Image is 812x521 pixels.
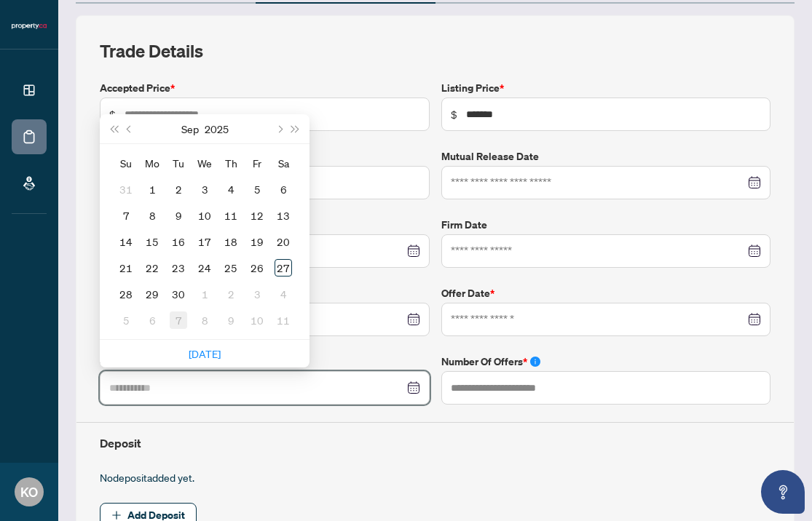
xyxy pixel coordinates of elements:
div: 4 [275,285,292,303]
div: 12 [248,207,266,224]
img: logo [12,22,47,31]
td: 2025-09-06 [270,176,296,202]
td: 2025-08-31 [113,176,139,202]
th: Mo [139,150,165,176]
td: 2025-09-26 [244,255,270,281]
td: 2025-09-04 [218,176,244,202]
td: 2025-09-11 [218,202,244,228]
td: 2025-09-19 [244,228,270,255]
div: 6 [143,311,161,329]
td: 2025-10-11 [270,307,296,333]
div: 14 [117,233,135,250]
td: 2025-10-03 [244,281,270,307]
div: 16 [170,233,187,250]
button: Choose a year [205,114,229,143]
div: 8 [143,207,161,224]
div: 24 [196,259,213,277]
button: Open asap [761,470,805,514]
td: 2025-10-04 [270,281,296,307]
button: Choose a month [181,114,199,143]
td: 2025-09-16 [165,228,192,255]
div: 10 [196,207,213,224]
td: 2025-09-22 [139,255,165,281]
td: 2025-09-03 [192,176,218,202]
div: 9 [222,311,240,329]
td: 2025-09-13 [270,202,296,228]
div: 1 [143,180,161,198]
td: 2025-09-15 [139,228,165,255]
td: 2025-09-12 [244,202,270,228]
div: 3 [196,180,213,198]
div: 29 [143,285,161,303]
td: 2025-09-27 [270,255,296,281]
td: 2025-10-07 [165,307,192,333]
div: 21 [117,259,135,277]
label: Firm Date [441,217,771,233]
th: We [192,150,218,176]
td: 2025-09-07 [113,202,139,228]
div: 2 [222,285,240,303]
span: plus [111,510,122,520]
label: Number of offers [441,354,771,370]
td: 2025-10-01 [192,281,218,307]
td: 2025-10-10 [244,307,270,333]
div: 15 [143,233,161,250]
span: $ [451,106,457,122]
div: 22 [143,259,161,277]
div: 31 [117,180,135,198]
div: 20 [275,233,292,250]
div: 11 [222,207,240,224]
div: 18 [222,233,240,250]
label: Accepted Price [100,80,430,96]
button: Previous month (PageUp) [122,114,138,143]
span: info-circle [530,357,540,367]
div: 13 [275,207,292,224]
div: 28 [117,285,135,303]
td: 2025-09-21 [113,255,139,281]
div: 11 [275,311,292,329]
span: KO [20,482,38,502]
td: 2025-09-23 [165,255,192,281]
label: Offer Date [441,285,771,301]
div: 6 [275,180,292,198]
td: 2025-09-01 [139,176,165,202]
td: 2025-09-29 [139,281,165,307]
td: 2025-09-18 [218,228,244,255]
th: Sa [270,150,296,176]
td: 2025-09-28 [113,281,139,307]
td: 2025-09-08 [139,202,165,228]
div: 7 [117,207,135,224]
div: 3 [248,285,266,303]
div: 26 [248,259,266,277]
td: 2025-10-08 [192,307,218,333]
th: Su [113,150,139,176]
td: 2025-10-05 [113,307,139,333]
button: Next year (Control + right) [288,114,304,143]
div: 25 [222,259,240,277]
div: 30 [170,285,187,303]
div: 8 [196,311,213,329]
div: 23 [170,259,187,277]
span: $ [109,106,116,122]
th: Th [218,150,244,176]
label: Listing Price [441,80,771,96]
button: Next month (PageDown) [271,114,287,143]
div: 17 [196,233,213,250]
td: 2025-10-09 [218,307,244,333]
td: 2025-09-05 [244,176,270,202]
td: 2025-09-24 [192,255,218,281]
a: [DATE] [189,347,221,360]
td: 2025-09-20 [270,228,296,255]
div: 10 [248,311,266,329]
td: 2025-09-25 [218,255,244,281]
th: Fr [244,150,270,176]
div: 7 [170,311,187,329]
td: 2025-10-02 [218,281,244,307]
div: 27 [275,259,292,277]
span: No deposit added yet. [100,471,194,484]
h4: Deposit [100,434,770,452]
td: 2025-10-06 [139,307,165,333]
td: 2025-09-10 [192,202,218,228]
div: 1 [196,285,213,303]
td: 2025-09-30 [165,281,192,307]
